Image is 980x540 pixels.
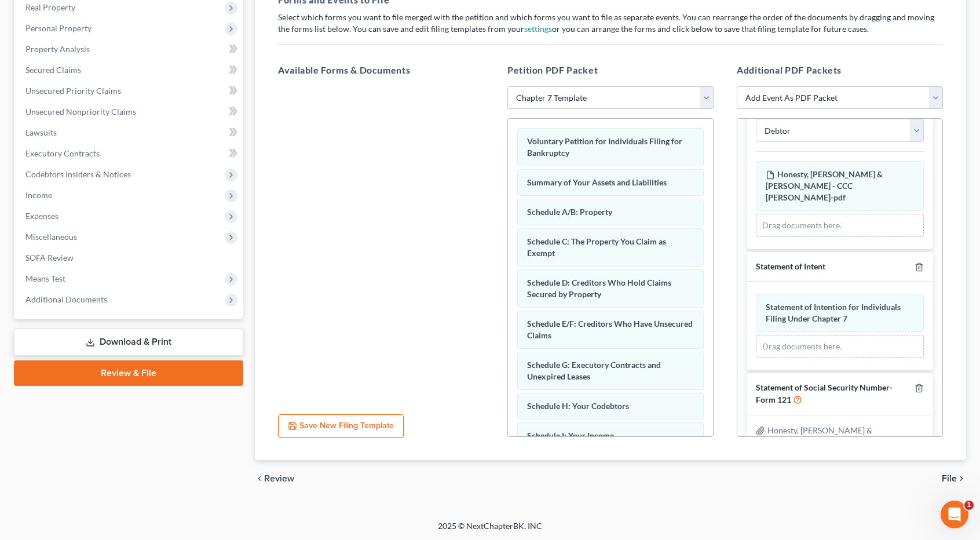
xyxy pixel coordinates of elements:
span: Lawsuits [25,127,57,137]
span: Property Analysis [25,44,90,54]
a: Executory Contracts [16,143,243,164]
button: chevron_left Review [255,474,306,483]
span: Unsecured Priority Claims [25,86,121,96]
span: Unsecured Nonpriority Claims [25,107,136,116]
span: Summary of Your Assets and Liabilities [527,177,667,187]
span: Statement of Intention for Individuals Filing Under Chapter 7 [766,302,901,323]
iframe: Intercom live chat [941,501,968,528]
p: Select which forms you want to file merged with the petition and which forms you want to file as ... [278,12,943,35]
a: Unsecured Priority Claims [16,81,243,101]
a: SOFA Review [16,247,243,268]
span: Statement of Social Security Number-Form 121 [756,382,893,405]
a: Review & File [14,360,243,386]
div: Drag documents here. [756,335,924,358]
a: Property Analysis [16,39,243,60]
div: Drag documents here. [756,214,924,237]
span: Income [25,190,52,200]
span: Additional Documents [25,294,107,304]
span: Executory Contracts [25,148,100,158]
span: Honesty, [PERSON_NAME] & [PERSON_NAME] - CCC [PERSON_NAME]-pdf [766,169,883,202]
span: File [942,474,957,483]
h5: Available Forms & Documents [278,63,484,77]
span: Codebtors Insiders & Notices [25,169,131,179]
span: Schedule G: Executory Contracts and Unexpired Leases [527,360,661,381]
span: Schedule D: Creditors Who Hold Claims Secured by Property [527,278,671,299]
span: Honesty, [PERSON_NAME] & [PERSON_NAME] - SSN-pdf [756,425,872,447]
span: Miscellaneous [25,232,77,242]
span: Schedule C: The Property You Claim as Exempt [527,236,666,258]
span: Review [264,474,294,483]
i: chevron_right [957,474,966,483]
span: Voluntary Petition for Individuals Filing for Bankruptcy [527,136,682,158]
button: Save New Filing Template [278,414,404,439]
a: settings [524,24,552,34]
a: Unsecured Nonpriority Claims [16,101,243,122]
a: Secured Claims [16,60,243,81]
span: Personal Property [25,23,92,33]
h5: Additional PDF Packets [737,63,943,77]
span: 1 [964,501,974,510]
span: Schedule E/F: Creditors Who Have Unsecured Claims [527,319,693,340]
span: Means Test [25,273,65,283]
span: Statement of Intent [756,261,825,271]
span: Schedule H: Your Codebtors [527,401,629,411]
a: Download & Print [14,329,243,356]
span: Schedule I: Your Income [527,430,614,440]
span: SOFA Review [25,253,74,262]
a: Lawsuits [16,122,243,143]
span: Schedule A/B: Property [527,207,612,217]
span: Real Property [25,2,75,12]
i: chevron_left [255,474,264,483]
span: Expenses [25,211,58,221]
span: Petition PDF Packet [507,64,598,75]
span: Secured Claims [25,65,81,75]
